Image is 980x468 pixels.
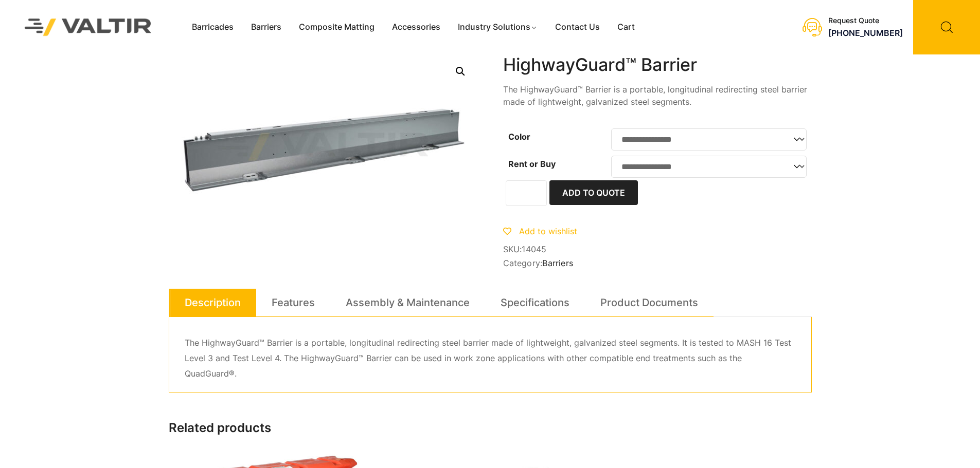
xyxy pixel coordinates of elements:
[828,16,903,25] div: Request Quote
[169,421,812,436] h2: Related products
[828,28,903,38] a: [PHONE_NUMBER]
[185,335,796,382] p: The HighwayGuard™ Barrier is a portable, longitudinal redirecting steel barrier made of lightweig...
[501,289,569,316] a: Specifications
[290,20,383,35] a: Composite Matting
[185,289,241,316] a: Description
[508,132,530,142] label: Color
[503,226,577,236] a: Add to wishlist
[503,83,812,108] p: The HighwayGuard™ Barrier is a portable, longitudinal redirecting steel barrier made of lightweig...
[549,180,638,205] button: Add to Quote
[503,258,812,268] span: Category:
[242,20,290,35] a: Barriers
[346,289,470,316] a: Assembly & Maintenance
[519,226,577,236] span: Add to wishlist
[600,289,698,316] a: Product Documents
[546,20,609,35] a: Contact Us
[169,54,477,239] img: Blah
[11,5,165,49] img: Valtir Rentals
[183,20,242,35] a: Barricades
[383,20,449,35] a: Accessories
[542,258,573,268] a: Barriers
[272,289,315,316] a: Features
[609,20,644,35] a: Cart
[503,245,812,254] span: SKU:
[508,159,556,169] label: Rent or Buy
[506,180,547,206] input: Product quantity
[503,54,812,76] h1: HighwayGuard™ Barrier
[522,244,546,254] span: 14045
[449,20,546,35] a: Industry Solutions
